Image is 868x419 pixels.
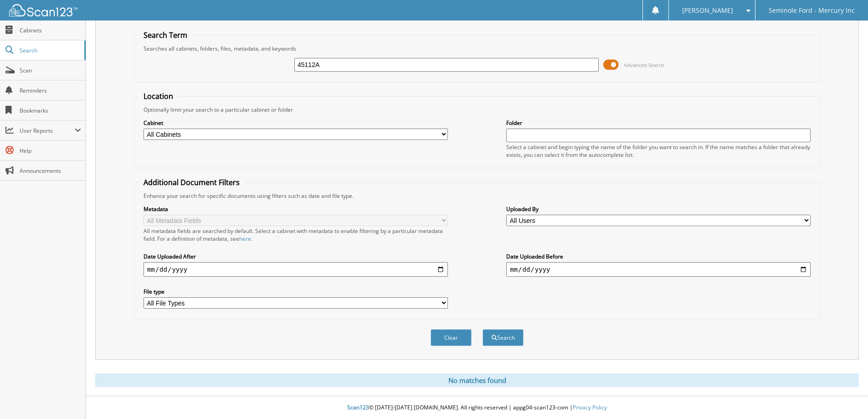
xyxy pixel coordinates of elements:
[682,8,733,13] span: [PERSON_NAME]
[139,177,244,187] legend: Additional Document Filters
[144,262,448,277] input: start
[144,253,448,260] label: Date Uploaded After
[139,30,192,40] legend: Search Term
[9,4,77,16] img: scan123-logo-white.svg
[573,403,607,411] a: Privacy Policy
[822,375,868,419] iframe: Chat Widget
[506,205,811,213] label: Uploaded By
[506,143,811,159] div: Select a cabinet and begin typing the name of the folder you want to search in. If the name match...
[769,8,855,13] span: Seminole Ford - Mercury Inc
[20,147,81,155] span: Help
[506,262,811,277] input: end
[20,107,81,114] span: Bookmarks
[431,329,472,346] button: Clear
[506,119,811,127] label: Folder
[20,67,81,74] span: Scan
[144,227,448,243] div: All metadata fields are searched by default. Select a cabinet with metadata to enable filtering b...
[483,329,524,346] button: Search
[139,106,815,114] div: Optionally limit your search to a particular cabinet or folder
[20,167,81,175] span: Announcements
[347,403,369,411] span: Scan123
[20,127,75,134] span: User Reports
[144,119,448,127] label: Cabinet
[20,87,81,94] span: Reminders
[139,192,815,200] div: Enhance your search for specific documents using filters such as date and file type.
[139,45,815,52] div: Searches all cabinets, folders, files, metadata, and keywords
[624,62,664,68] span: Advanced Search
[20,47,80,54] span: Search
[95,373,859,387] div: No matches found
[144,205,448,213] label: Metadata
[139,91,178,101] legend: Location
[239,235,251,243] a: here
[144,288,448,295] label: File type
[86,397,868,419] div: © [DATE]-[DATE] [DOMAIN_NAME]. All rights reserved | appg04-scan123-com |
[506,253,811,260] label: Date Uploaded Before
[20,26,81,34] span: Cabinets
